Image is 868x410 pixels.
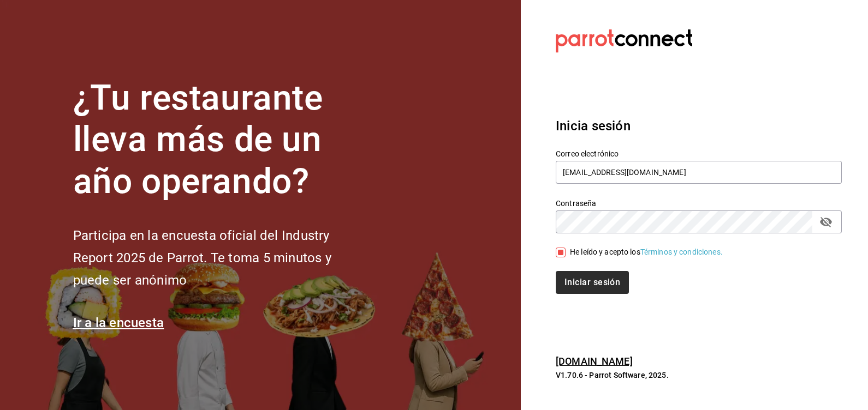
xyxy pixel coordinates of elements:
label: Contraseña [556,199,842,207]
div: He leído y acepto los [570,246,723,258]
a: [DOMAIN_NAME] [556,355,633,367]
a: Términos y condiciones. [640,248,723,256]
button: passwordField [817,213,835,231]
p: V1.70.6 - Parrot Software, 2025. [556,370,842,381]
label: Correo electrónico [556,149,842,157]
a: Ir a la encuesta [73,315,164,330]
h3: Inicia sesión [556,116,842,136]
h1: ¿Tu restaurante lleva más de un año operando? [73,77,368,203]
h2: Participa en la encuesta oficial del Industry Report 2025 de Parrot. Te toma 5 minutos y puede se... [73,225,368,291]
input: Ingresa tu correo electrónico [556,161,842,184]
button: Iniciar sesión [556,271,629,294]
